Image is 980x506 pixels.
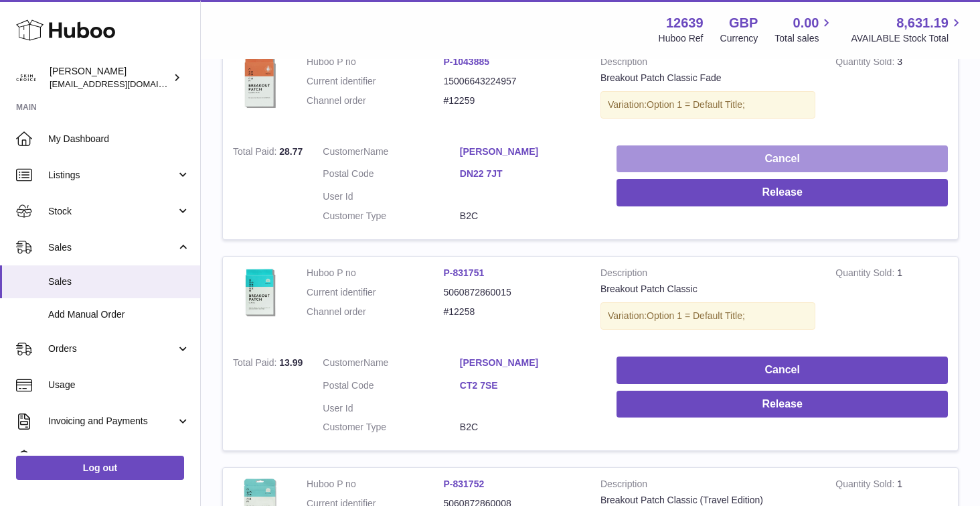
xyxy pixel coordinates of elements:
a: P-831752 [444,479,485,489]
dd: B2C [460,210,597,223]
a: 0.00 Total sales [774,14,834,45]
span: Orders [48,342,176,355]
a: DN22 7JT [460,168,597,180]
div: Variation: [600,302,815,330]
div: Variation: [600,91,815,119]
span: 28.77 [279,146,303,157]
img: admin@skinchoice.com [16,68,36,88]
strong: Quantity Sold [835,479,897,493]
span: Listings [48,169,176,182]
strong: Total Paid [233,357,279,371]
div: [PERSON_NAME] [50,65,170,90]
dt: Channel order [307,94,444,107]
a: P-1043885 [444,56,490,67]
td: 3 [825,46,958,135]
a: CT2 7SE [460,379,597,392]
button: Cancel [617,145,948,173]
strong: Description [600,478,815,494]
strong: 12639 [666,14,704,32]
strong: Quantity Sold [835,267,897,281]
div: Huboo Ref [659,32,704,45]
a: P-831751 [444,267,485,278]
strong: GBP [729,14,758,32]
dt: Huboo P no [307,56,444,68]
strong: Total Paid [233,146,279,160]
strong: Description [600,267,815,283]
button: Release [617,179,948,206]
div: Breakout Patch Classic Fade [600,72,815,84]
div: Currency [720,32,758,45]
span: 13.99 [279,357,303,368]
span: AVAILABLE Stock Total [851,32,964,45]
span: Usage [48,379,190,391]
dt: Name [323,357,460,373]
span: Stock [48,205,176,218]
dd: #12259 [444,94,581,107]
dt: Huboo P no [307,478,444,491]
dt: Customer Type [323,421,460,434]
dd: B2C [460,421,597,434]
strong: Quantity Sold [835,56,897,70]
button: Cancel [617,357,948,384]
dd: 15006643224957 [444,75,581,88]
button: Release [617,391,948,418]
a: 8,631.19 AVAILABLE Stock Total [851,14,964,45]
dt: Huboo P no [307,267,444,279]
dt: Current identifier [307,286,444,299]
span: Option 1 = Default Title; [647,99,745,110]
dd: 5060872860015 [444,286,581,299]
dt: User Id [323,402,460,415]
span: [EMAIL_ADDRESS][DOMAIN_NAME] [50,78,197,89]
a: [PERSON_NAME] [460,357,597,369]
span: Invoicing and Payments [48,415,176,428]
span: Option 1 = Default Title; [647,310,745,321]
img: 126391698654679.jpg [233,267,287,320]
span: Customer [323,357,363,368]
span: Add Manual Order [48,308,190,321]
dt: Channel order [307,306,444,318]
dd: #12258 [444,306,581,318]
a: [PERSON_NAME] [460,145,597,158]
td: 1 [825,257,958,346]
span: Customer [323,146,363,157]
span: Sales [48,275,190,288]
span: Total sales [774,32,834,45]
span: 8,631.19 [896,14,949,32]
span: Sales [48,241,176,254]
dt: User Id [323,190,460,203]
span: Cases [48,451,190,464]
dt: Name [323,145,460,162]
dt: Postal Code [323,168,460,184]
a: Log out [16,456,184,480]
div: Breakout Patch Classic [600,283,815,296]
strong: Description [600,56,815,72]
span: My Dashboard [48,133,190,145]
dt: Customer Type [323,210,460,223]
dt: Current identifier [307,75,444,88]
span: 0.00 [793,14,819,32]
img: 126391747644359.png [233,56,287,111]
dt: Postal Code [323,379,460,395]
